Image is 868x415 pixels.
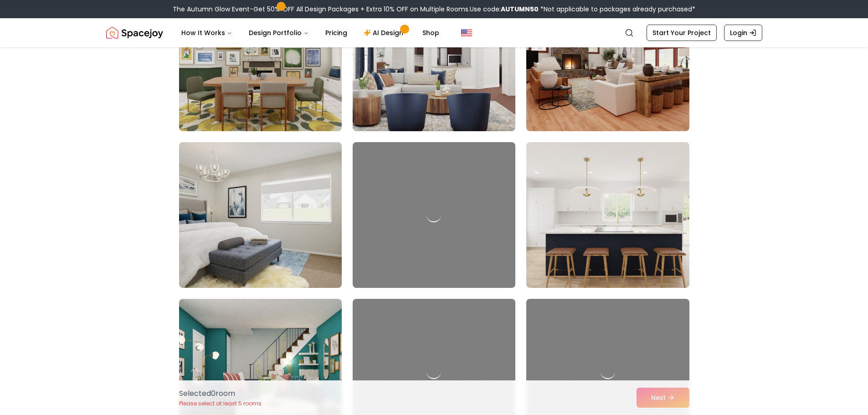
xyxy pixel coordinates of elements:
img: Room room-31 [179,142,342,288]
a: Shop [415,24,447,42]
p: Selected 0 room [179,388,262,399]
a: Start Your Project [647,25,717,41]
p: Please select at least 5 rooms [179,400,262,407]
span: Use code: [470,5,539,14]
b: AUTUMN50 [501,5,539,14]
a: Spacejoy [106,24,163,42]
nav: Main [174,24,447,42]
img: Room room-33 [526,142,689,288]
img: United States [461,27,472,38]
nav: Global [106,18,762,47]
img: Spacejoy Logo [106,24,163,42]
button: How It Works [174,24,240,42]
div: The Autumn Glow Event-Get 50% OFF All Design Packages + Extra 10% OFF on Multiple Rooms. [173,5,695,14]
button: Design Portfolio [241,24,316,42]
a: Login [724,25,762,41]
span: *Not applicable to packages already purchased* [539,5,695,14]
a: Pricing [318,24,354,42]
a: AI Design [356,24,413,42]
